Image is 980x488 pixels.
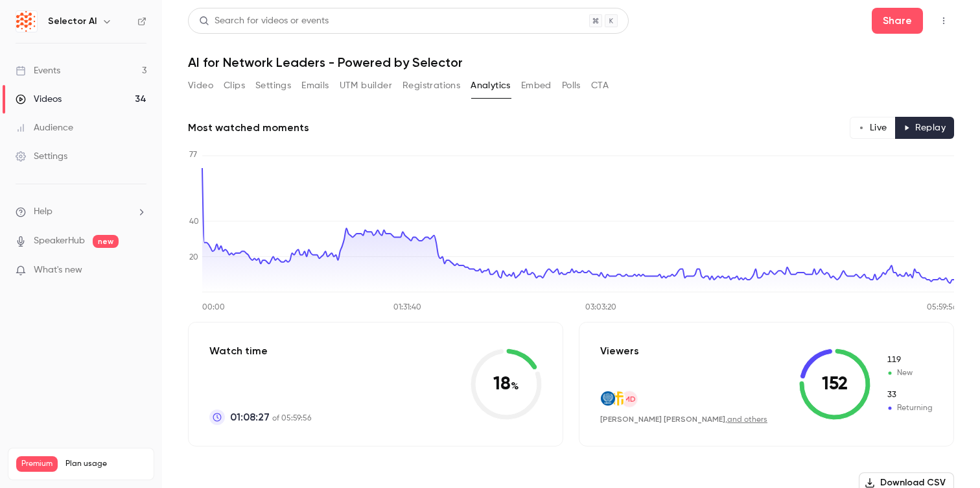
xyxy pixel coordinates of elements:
[886,367,933,379] span: New
[471,75,511,96] button: Analytics
[402,75,460,96] button: Registrations
[591,75,609,96] button: CTA
[189,151,197,159] tspan: 77
[886,402,933,414] span: Returning
[230,409,270,425] span: 01:08:27
[93,235,119,248] span: new
[601,391,615,406] img: unicc.org
[16,11,37,32] img: Selector AI
[600,414,767,425] div: ,
[521,75,552,96] button: Embed
[611,391,625,406] img: filoffee.ai
[16,205,146,219] li: help-dropdown-opener
[188,120,309,136] h2: Most watched moments
[562,75,581,96] button: Polls
[585,304,616,311] tspan: 03:03:20
[895,117,954,139] button: Replay
[34,263,82,277] span: What's new
[850,117,896,139] button: Live
[886,354,933,366] span: New
[255,75,291,96] button: Settings
[624,393,636,405] span: MD
[600,343,639,359] p: Viewers
[16,456,58,472] span: Premium
[393,304,421,311] tspan: 01:31:40
[872,8,923,34] button: Share
[927,304,957,311] tspan: 05:59:56
[188,55,954,70] h1: AI for Network Leaders - Powered by Selector
[301,75,329,96] button: Emails
[48,15,97,28] h6: Selector AI
[600,415,725,424] span: [PERSON_NAME] [PERSON_NAME]
[209,343,311,359] p: Watch time
[933,10,954,31] button: Top Bar Actions
[189,218,199,226] tspan: 40
[16,121,73,134] div: Audience
[16,150,67,163] div: Settings
[886,389,933,401] span: Returning
[34,205,52,219] span: Help
[131,265,146,276] iframe: Noticeable Trigger
[16,64,60,77] div: Events
[65,459,146,469] span: Plan usage
[224,75,245,96] button: Clips
[199,14,329,28] div: Search for videos or events
[34,234,85,248] a: SpeakerHub
[188,75,213,96] button: Video
[340,75,392,96] button: UTM builder
[230,409,311,425] p: of 05:59:56
[727,416,767,424] a: and others
[202,304,225,311] tspan: 00:00
[16,93,62,106] div: Videos
[189,254,198,262] tspan: 20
